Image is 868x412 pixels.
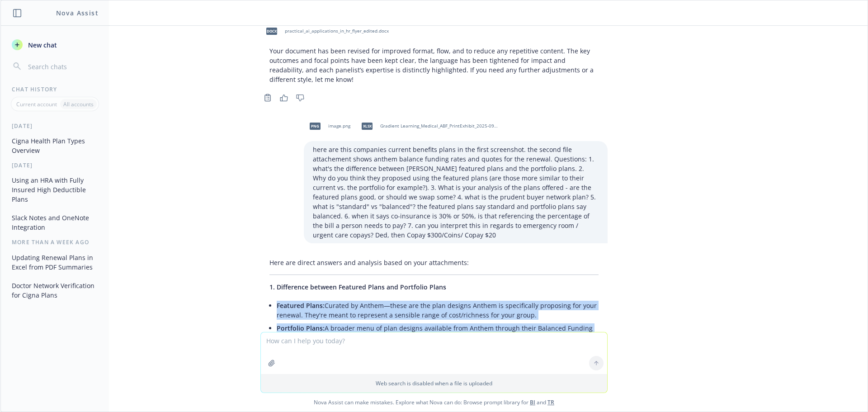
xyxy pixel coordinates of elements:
span: practical_ai_applications_in_hr_flyer_edited.docx [285,28,389,34]
a: TR [547,398,554,406]
li: A broader menu of plan designs available from Anthem through their Balanced Funding platform. You... [277,322,599,344]
input: Search chats [26,60,98,73]
p: Current account [16,100,57,108]
div: [DATE] [1,161,109,169]
span: 1. Difference between Featured Plans and Portfolio Plans [269,283,446,291]
li: Curated by Anthem—these are the plan designs Anthem is specifically proposing for your renewal. T... [277,299,599,322]
button: Thumbs down [293,91,307,104]
span: Gradient Learning_Medical_ABF_PrintExhibit_2025-09-10T12_52_55_404_EST_Medical_ABF_Ratesheet.xlsx [380,123,499,129]
p: Here are direct answers and analysis based on your attachments: [269,258,599,267]
button: Cigna Health Plan Types Overview [8,133,102,158]
p: Web search is disabled when a file is uploaded [266,379,602,387]
h1: Nova Assist [56,8,99,18]
a: BI [530,398,535,406]
span: docx [266,28,277,34]
p: Your document has been revised for improved format, flow, and to reduce any repetitive content. T... [269,46,599,84]
div: [DATE] [1,122,109,130]
button: Doctor Network Verification for Cigna Plans [8,278,102,303]
span: Featured Plans: [277,301,325,310]
button: New chat [8,37,102,53]
span: image.png [328,123,350,129]
p: All accounts [63,100,94,108]
button: Using an HRA with Fully Insured High Deductible Plans [8,173,102,207]
span: New chat [26,40,57,50]
span: png [310,123,321,129]
div: Chat History [1,85,109,93]
svg: Copy to clipboard [264,94,272,102]
span: xlsx [362,123,373,129]
span: Nova Assist can make mistakes. Explore what Nova can do: Browse prompt library for and [4,393,864,412]
p: here are this companies current benefits plans in the first screenshot. the second file attacheme... [313,145,599,240]
div: More than a week ago [1,238,109,246]
button: Updating Renewal Plans in Excel from PDF Summaries [8,250,102,275]
div: xlsxGradient Learning_Medical_ABF_PrintExhibit_2025-09-10T12_52_55_404_EST_Medical_ABF_Ratesheet.... [356,115,500,137]
button: Slack Notes and OneNote Integration [8,210,102,235]
span: Portfolio Plans: [277,324,325,332]
div: docxpractical_ai_applications_in_hr_flyer_edited.docx [260,20,391,43]
div: pngimage.png [304,115,352,137]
